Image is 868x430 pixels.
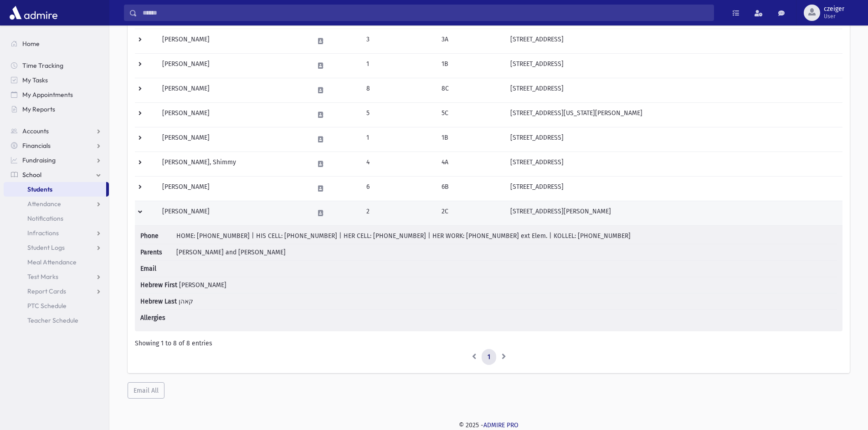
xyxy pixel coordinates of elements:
span: Time Tracking [22,61,63,70]
td: 5C [436,102,505,127]
span: Hebrew Last [140,297,177,306]
span: Students [27,185,52,193]
td: [PERSON_NAME] [157,201,308,225]
span: School [22,171,41,179]
a: Fundraising [4,153,109,167]
a: Report Cards [4,284,109,298]
span: My Reports [22,105,55,113]
span: Home [22,40,40,48]
td: [PERSON_NAME] [157,102,308,127]
a: Teacher Schedule [4,313,109,328]
span: Meal Attendance [27,258,77,266]
a: My Tasks [4,73,109,87]
span: קאהן [179,298,193,305]
span: User [824,13,844,20]
td: 8C [436,78,505,102]
button: Email All [128,382,164,399]
a: Infractions [4,226,109,240]
span: Notifications [27,214,63,223]
td: [PERSON_NAME] [157,127,308,152]
a: Notifications [4,211,109,226]
div: © 2025 - [124,420,853,430]
div: Showing 1 to 8 of 8 entries [135,339,842,348]
img: AdmirePro [7,4,60,22]
td: 1 [361,127,436,152]
span: HOME: [PHONE_NUMBER] | HIS CELL: [PHONE_NUMBER] | HER CELL: [PHONE_NUMBER] | HER WORK: [PHONE_NUM... [176,232,631,240]
span: Financials [22,142,51,150]
input: Search [137,5,714,21]
span: Fundraising [22,156,56,164]
td: [STREET_ADDRESS] [505,78,842,102]
a: Student Logs [4,240,109,255]
td: 2 [361,201,436,225]
td: 1B [436,53,505,78]
td: [PERSON_NAME] [157,29,308,53]
a: 1 [482,349,496,365]
a: ADMIRE PRO [483,421,519,429]
span: [PERSON_NAME] [179,281,226,289]
td: [PERSON_NAME], Shimmy [157,152,308,176]
a: Financials [4,138,109,153]
a: Time Tracking [4,58,109,73]
span: Test Marks [27,273,58,281]
span: Parents [140,248,175,257]
span: czeiger [824,5,844,13]
span: Email [140,264,175,273]
td: [STREET_ADDRESS][PERSON_NAME] [505,201,842,225]
td: 4A [436,152,505,176]
a: My Reports [4,102,109,116]
span: PTC Schedule [27,302,67,310]
td: [STREET_ADDRESS][US_STATE][PERSON_NAME] [505,102,842,127]
td: 6 [361,176,436,201]
span: Attendance [27,200,61,208]
td: 1 [361,53,436,78]
td: [PERSON_NAME] [157,53,308,78]
span: Report Cards [27,287,66,295]
td: [PERSON_NAME] [157,176,308,201]
a: My Appointments [4,87,109,102]
td: 3 [361,29,436,53]
td: [STREET_ADDRESS] [505,152,842,176]
span: Hebrew First [140,280,177,290]
span: Phone [140,231,175,241]
td: [STREET_ADDRESS] [505,29,842,53]
span: Allergies [140,313,175,323]
span: Teacher Schedule [27,316,78,324]
a: Meal Attendance [4,255,109,269]
a: Test Marks [4,269,109,284]
a: PTC Schedule [4,298,109,313]
a: School [4,167,109,182]
span: My Tasks [22,76,48,84]
a: Attendance [4,197,109,211]
td: [PERSON_NAME] [157,78,308,102]
td: 1B [436,127,505,152]
a: Accounts [4,124,109,138]
td: 3A [436,29,505,53]
td: [STREET_ADDRESS] [505,53,842,78]
span: [PERSON_NAME] and [PERSON_NAME] [176,248,286,256]
a: Students [4,182,106,197]
td: 6B [436,176,505,201]
td: [STREET_ADDRESS] [505,176,842,201]
span: Infractions [27,229,59,237]
td: 5 [361,102,436,127]
span: My Appointments [22,91,73,99]
td: 2C [436,201,505,225]
span: Accounts [22,127,49,135]
td: [STREET_ADDRESS] [505,127,842,152]
a: Home [4,36,109,51]
td: 8 [361,78,436,102]
span: Student Logs [27,243,65,252]
td: 4 [361,152,436,176]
